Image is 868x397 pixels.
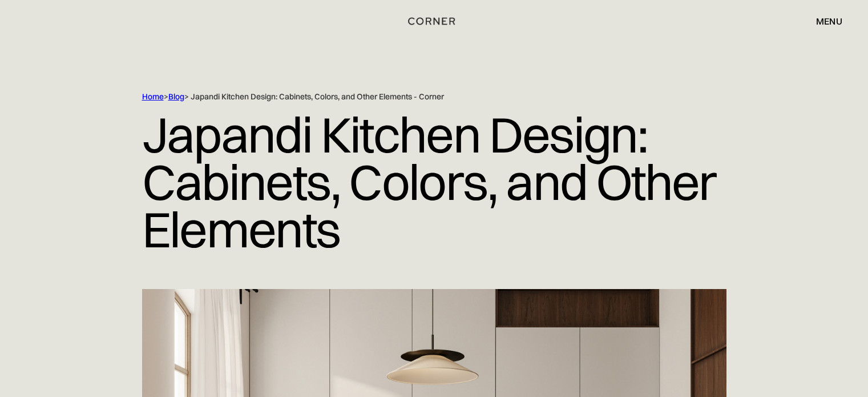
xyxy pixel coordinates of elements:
div: > > Japandi Kitchen Design: Cabinets, Colors, and Other Elements - Corner [142,91,679,102]
h1: Japandi Kitchen Design: Cabinets, Colors, and Other Elements [142,102,726,262]
a: Blog [168,91,184,102]
div: menu [805,11,842,31]
a: home [404,14,463,29]
div: menu [816,17,842,26]
a: Home [142,91,164,102]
